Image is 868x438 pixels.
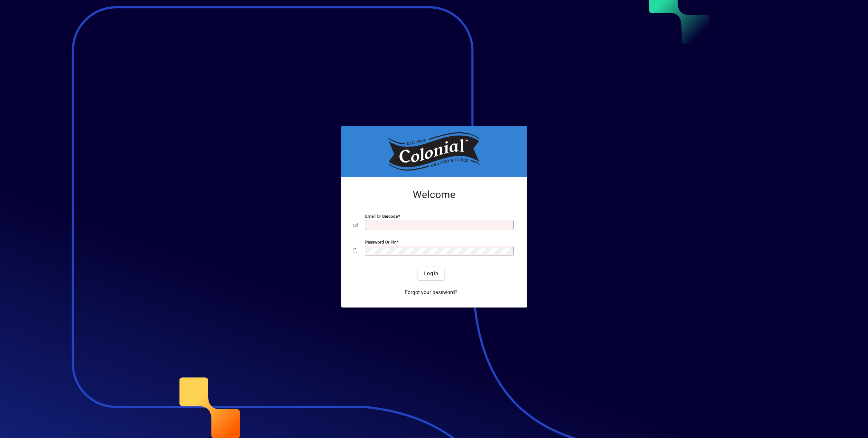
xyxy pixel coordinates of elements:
[402,286,460,299] a: Forgot your password?
[405,289,457,296] span: Forgot your password?
[365,214,398,219] mat-label: Email or Barcode
[365,240,396,245] mat-label: Password or Pin
[424,270,439,277] span: Login
[418,267,444,280] button: Login
[353,189,516,201] h2: Welcome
